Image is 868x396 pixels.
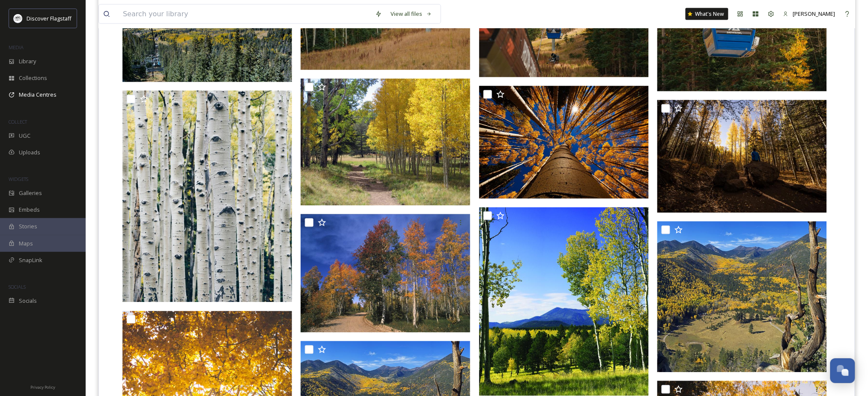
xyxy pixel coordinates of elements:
span: WIDGETS [9,176,28,182]
span: SOCIALS [9,284,26,290]
span: [PERSON_NAME] [793,10,835,18]
span: Privacy Policy [30,384,55,390]
a: [PERSON_NAME] [779,6,840,22]
img: Untitled%20design%20(1).png [14,14,22,23]
span: Discover Flagstaff [27,15,72,22]
span: Embeds [19,206,40,214]
button: Open Chat [830,358,855,383]
span: Galleries [19,189,42,197]
span: Socials [19,297,37,305]
span: Collections [19,74,47,82]
span: Media Centres [19,91,57,99]
img: Inner Basin_Alter_FULL SIZE.tif [657,222,827,372]
img: Roadside Aspens.jpg [301,214,470,333]
span: Stories [19,222,37,231]
a: What's New [686,8,728,20]
img: Trail North of Flagstaff.jpg [301,79,470,206]
span: UGC [19,132,30,140]
img: robert-murray-j3a4HP3qKAE-unsplash.jpg [479,86,649,199]
span: Uploads [19,148,40,157]
span: Library [19,57,36,65]
img: Aspens on Kendrick_large original retouched.tif [479,207,649,396]
span: MEDIA [9,44,24,50]
img: paulius-dragunas-dQoTFRDEvPY-unsplash.jpg [657,100,827,213]
input: Search your library [119,5,371,24]
span: SnapLink [19,256,42,264]
a: View all files [386,6,436,22]
a: Privacy Policy [30,381,55,392]
img: peng-chen-qd-dvtbS45Q-unsplash.jpg [122,91,292,302]
span: COLLECT [9,118,27,125]
span: Maps [19,239,33,248]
